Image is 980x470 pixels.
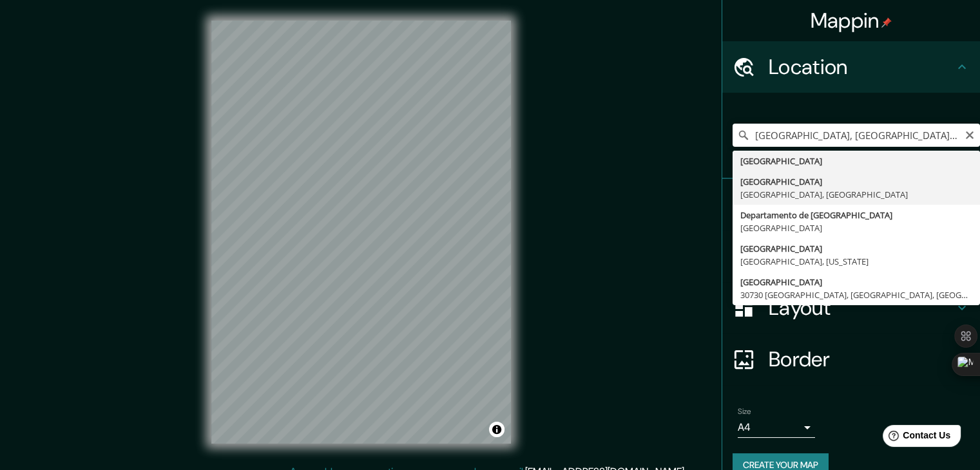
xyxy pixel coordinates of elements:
div: Style [722,230,980,282]
div: A4 [738,417,815,438]
label: Size [738,406,751,417]
h4: Location [769,54,954,80]
div: Pins [722,179,980,230]
div: [GEOGRAPHIC_DATA] [740,221,972,234]
div: [GEOGRAPHIC_DATA], [GEOGRAPHIC_DATA] [740,188,972,201]
input: Pick your city or area [733,124,980,147]
h4: Layout [769,295,954,321]
iframe: Help widget launcher [865,420,966,456]
div: 30730 [GEOGRAPHIC_DATA], [GEOGRAPHIC_DATA], [GEOGRAPHIC_DATA] [740,288,972,301]
h4: Mappin [811,8,892,33]
div: [GEOGRAPHIC_DATA] [740,155,972,167]
div: Location [722,41,980,93]
button: Toggle attribution [489,422,504,437]
button: Clear [965,128,975,140]
div: [GEOGRAPHIC_DATA], [US_STATE] [740,255,972,268]
div: [GEOGRAPHIC_DATA] [740,175,972,188]
div: [GEOGRAPHIC_DATA] [740,242,972,255]
div: [GEOGRAPHIC_DATA] [740,276,972,288]
div: Border [722,334,980,385]
div: Layout [722,282,980,334]
canvas: Map [211,21,511,444]
img: pin-icon.png [881,17,892,28]
h4: Border [769,346,954,372]
div: Departamento de [GEOGRAPHIC_DATA] [740,209,972,221]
